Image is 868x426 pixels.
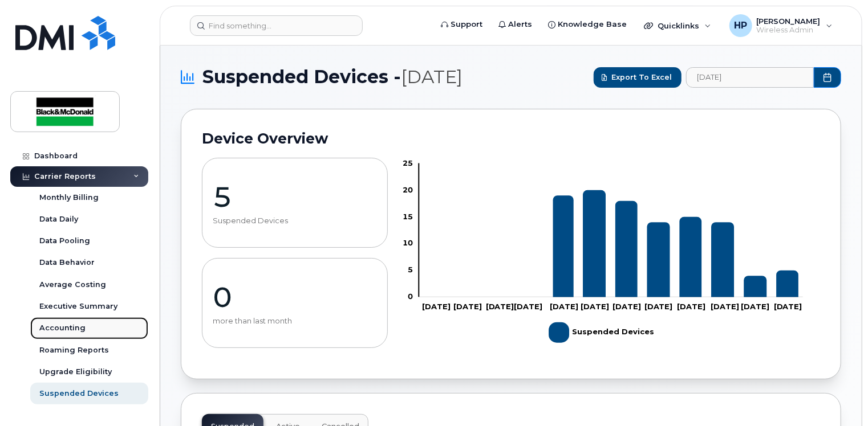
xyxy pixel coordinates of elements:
tspan: [DATE] [485,302,514,312]
tspan: [DATE] [644,302,673,312]
tspan: [DATE] [613,302,641,312]
g: Legend [549,318,654,347]
tspan: 25 [403,158,413,167]
input: archived_billing_data [686,67,814,88]
tspan: [DATE] [677,302,705,312]
tspan: [DATE] [711,302,739,312]
tspan: [DATE] [422,302,451,312]
span: Export to Excel [611,72,672,83]
g: Suspended Devices [549,318,654,347]
button: Choose Date [814,67,841,88]
tspan: [DATE] [550,302,578,312]
tspan: 15 [403,212,413,221]
tspan: 5 [408,265,413,275]
span: [DATE] [401,66,463,88]
p: 0 [213,280,377,314]
tspan: 20 [403,185,413,194]
p: 5 [213,180,377,214]
tspan: [DATE] [453,302,482,312]
tspan: 10 [403,239,413,248]
h2: Device Overview [202,130,820,147]
tspan: [DATE] [581,302,609,312]
button: Export to Excel [594,67,682,88]
tspan: 0 [408,292,413,301]
tspan: [DATE] [741,302,769,312]
p: more than last month [213,317,377,326]
p: Suspended Devices [213,216,377,226]
tspan: [DATE] [514,302,542,312]
g: Chart [403,158,804,347]
tspan: [DATE] [774,302,802,312]
span: Suspended Devices - [202,66,463,88]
